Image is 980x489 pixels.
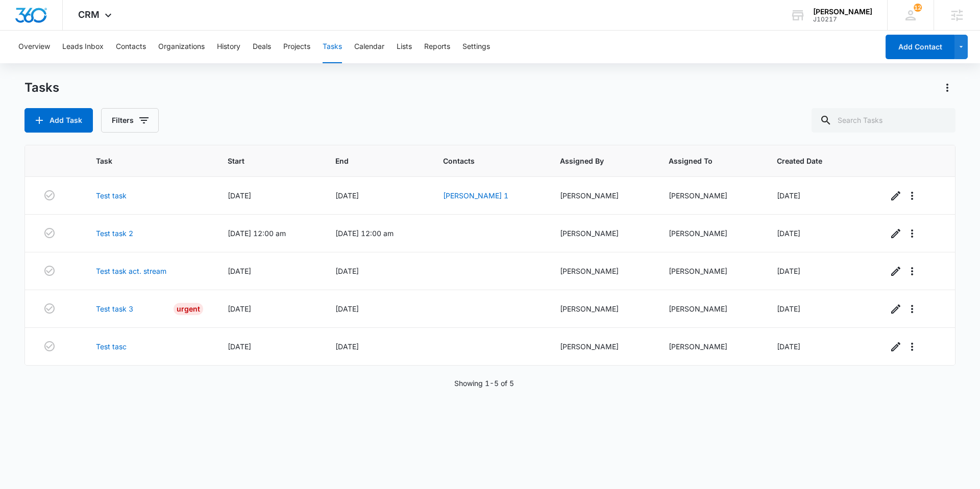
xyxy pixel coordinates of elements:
div: account id [813,16,872,23]
span: [DATE] [335,267,359,275]
div: [PERSON_NAME] [560,228,644,239]
div: [PERSON_NAME] [669,303,752,314]
span: [DATE] [777,267,800,275]
button: Leads Inbox [62,31,104,63]
span: [DATE] [228,342,251,351]
span: Created Date [777,156,848,166]
button: Tasks [323,31,342,63]
span: [DATE] [228,191,251,200]
button: Overview [18,31,50,63]
a: [PERSON_NAME] 1 [443,191,508,200]
span: 12 [914,4,922,12]
button: History [217,31,240,63]
span: [DATE] [777,229,800,238]
span: [DATE] [335,304,359,313]
button: Add Contact [886,35,954,59]
span: [DATE] [777,342,800,351]
button: Calendar [354,31,384,63]
button: Add Task [24,108,93,133]
div: [PERSON_NAME] [560,303,644,314]
span: End [335,156,404,166]
div: [PERSON_NAME] [560,266,644,276]
span: Assigned To [669,156,738,166]
a: Test task 2 [96,228,133,239]
span: [DATE] [777,304,800,313]
a: Test task act. stream [96,266,166,276]
div: [PERSON_NAME] [560,190,644,201]
a: Test task 3 [96,303,133,314]
div: account name [813,8,872,16]
button: Actions [939,80,955,96]
span: Task [96,156,188,166]
div: [PERSON_NAME] [669,228,752,239]
span: Assigned By [560,156,629,166]
span: [DATE] [335,342,359,351]
button: Organizations [158,31,205,63]
span: [DATE] [228,267,251,275]
div: [PERSON_NAME] [669,190,752,201]
button: Contacts [116,31,146,63]
div: [PERSON_NAME] [560,341,644,352]
button: Filters [101,108,159,133]
span: [DATE] [777,191,800,200]
input: Search Tasks [812,108,955,133]
span: [DATE] 12:00 am [228,229,286,238]
div: notifications count [914,4,922,12]
button: Projects [283,31,310,63]
div: [PERSON_NAME] [669,341,752,352]
span: [DATE] [335,191,359,200]
span: [DATE] 12:00 am [335,229,394,238]
span: Contacts [443,156,521,166]
button: Lists [397,31,412,63]
div: [PERSON_NAME] [669,266,752,276]
span: [DATE] [228,304,251,313]
span: Start [228,156,296,166]
a: Test task [96,190,127,201]
h1: Tasks [24,80,59,95]
p: Showing 1-5 of 5 [454,378,514,389]
button: Reports [424,31,450,63]
span: CRM [78,9,100,20]
button: Settings [462,31,490,63]
button: Deals [253,31,271,63]
a: Test tasc [96,341,127,352]
div: Urgent [174,303,203,315]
